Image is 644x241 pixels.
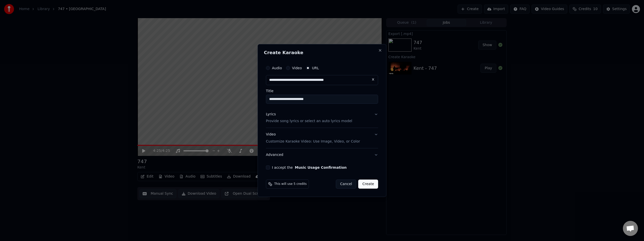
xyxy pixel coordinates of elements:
label: Audio [272,66,282,70]
div: Video [266,132,360,144]
div: Lyrics [266,112,276,117]
p: Provide song lyrics or select an auto lyrics model [266,119,352,124]
label: Video [292,66,302,70]
button: VideoCustomize Karaoke Video: Use Image, Video, or Color [266,128,378,148]
p: Customize Karaoke Video: Use Image, Video, or Color [266,139,360,144]
label: URL [312,66,319,70]
label: Title [266,89,378,93]
span: This will use 5 credits [274,182,307,186]
button: Advanced [266,148,378,161]
h2: Create Karaoke [264,50,380,55]
button: LyricsProvide song lyrics or select an auto lyrics model [266,108,378,128]
button: I accept the [295,166,347,169]
button: Cancel [336,180,356,189]
label: I accept the [272,166,347,169]
button: Create [358,180,378,189]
